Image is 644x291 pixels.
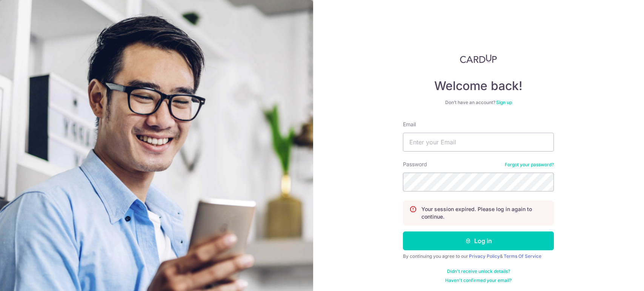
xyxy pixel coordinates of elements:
a: Haven't confirmed your email? [445,277,512,283]
label: Password [403,161,427,168]
div: By continuing you agree to our & [403,253,554,259]
a: Terms Of Service [504,253,541,259]
a: Forgot your password? [505,162,554,168]
p: Your session expired. Please log in again to continue. [421,205,547,221]
label: Email [403,121,416,128]
a: Didn't receive unlock details? [447,268,510,274]
a: Privacy Policy [469,253,500,259]
button: Log in [403,231,554,250]
h4: Welcome back! [403,78,554,93]
a: Sign up [496,100,512,105]
div: Don’t have an account? [403,100,554,106]
img: CardUp Logo [460,54,497,63]
input: Enter your Email [403,133,554,152]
